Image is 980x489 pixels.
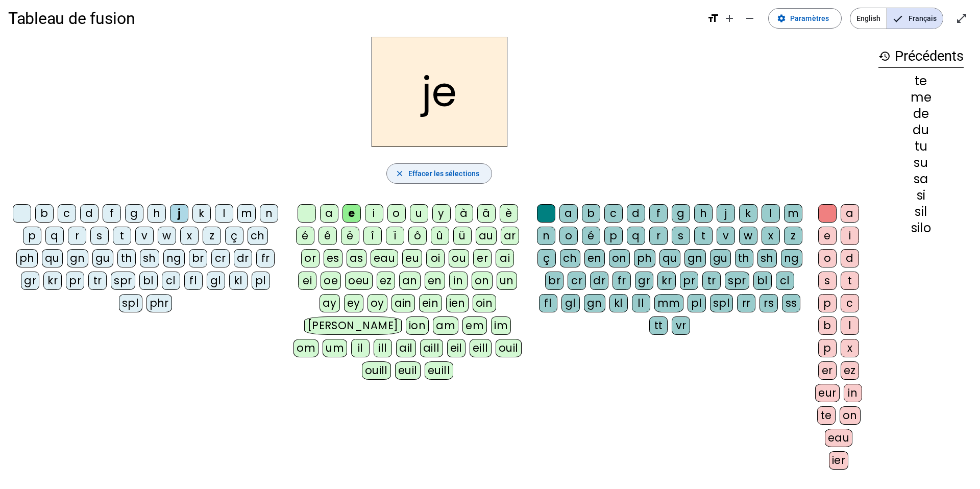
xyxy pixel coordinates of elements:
div: spl [710,294,733,312]
div: a [559,204,578,223]
div: qu [42,249,63,267]
div: b [35,204,54,223]
div: tu [878,140,964,153]
div: ez [377,272,395,290]
div: gu [92,249,113,267]
div: pl [252,272,270,290]
div: gl [561,294,580,312]
div: ch [560,249,580,267]
div: v [717,227,735,245]
div: sh [140,249,159,267]
div: c [604,204,623,223]
div: pl [688,294,706,312]
div: gn [584,294,605,312]
div: ion [406,316,429,335]
div: ss [782,294,800,312]
div: g [125,204,143,223]
div: tr [88,272,107,290]
div: e [342,204,361,223]
button: Effacer les sélections [386,163,492,184]
div: fl [184,272,203,290]
div: te [878,75,964,87]
div: en [584,249,605,267]
div: er [473,249,492,267]
div: rs [759,294,778,312]
div: fr [612,272,631,290]
mat-icon: open_in_full [955,12,968,25]
div: gn [684,249,706,267]
div: q [45,227,64,245]
div: as [347,249,366,267]
div: ç [537,249,556,267]
div: ouill [362,361,391,380]
div: ay [320,294,340,312]
div: c [58,204,76,223]
div: m [784,204,802,223]
div: kl [229,272,248,290]
span: Français [887,8,943,29]
div: ei [298,272,316,290]
h3: Précédents [878,45,964,68]
div: en [425,272,445,290]
div: w [158,227,176,245]
div: cl [162,272,180,290]
div: o [818,249,837,267]
div: es [324,249,342,267]
div: tt [649,316,668,335]
div: gl [207,272,225,290]
div: ail [396,339,416,357]
div: silo [878,222,964,234]
div: s [672,227,690,245]
mat-icon: history [878,50,891,62]
div: eu [402,249,422,267]
div: x [841,339,859,357]
div: j [717,204,735,223]
div: oy [367,294,387,312]
div: p [818,294,837,312]
div: n [260,204,278,223]
div: t [841,272,859,290]
div: ien [446,294,469,312]
div: h [694,204,713,223]
div: ill [374,339,392,357]
div: em [462,316,487,335]
div: c [841,294,859,312]
div: w [739,227,757,245]
div: d [627,204,645,223]
div: ng [781,249,802,267]
div: k [739,204,757,223]
div: cr [568,272,586,290]
div: x [180,227,199,245]
div: e [818,227,837,245]
div: euill [425,361,453,380]
div: spr [725,272,749,290]
div: vr [672,316,690,335]
div: ou [449,249,469,267]
div: kr [43,272,62,290]
div: sa [878,173,964,185]
div: [PERSON_NAME] [304,316,402,335]
button: Augmenter la taille de la police [719,8,740,29]
div: oe [321,272,341,290]
div: ar [501,227,519,245]
div: br [545,272,563,290]
div: bl [139,272,158,290]
div: i [841,227,859,245]
div: ll [632,294,650,312]
div: fr [256,249,275,267]
div: l [215,204,233,223]
div: um [323,339,347,357]
div: sh [757,249,777,267]
div: au [476,227,497,245]
button: Diminuer la taille de la police [740,8,760,29]
mat-icon: format_size [707,12,719,25]
div: n [537,227,555,245]
div: é [582,227,600,245]
div: j [170,204,188,223]
div: eau [371,249,399,267]
div: de [878,108,964,120]
div: t [113,227,131,245]
div: eill [470,339,492,357]
div: s [818,272,837,290]
div: ier [829,451,849,470]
